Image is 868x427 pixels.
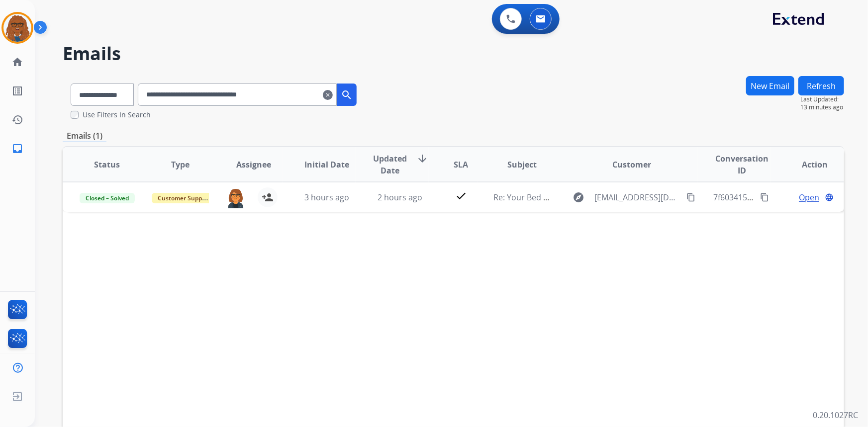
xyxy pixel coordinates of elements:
[11,85,23,97] mat-icon: list_alt
[686,193,695,202] mat-icon: content_copy
[799,191,819,203] span: Open
[236,159,271,171] span: Assignee
[226,187,246,208] img: agent-avatar
[760,193,769,202] mat-icon: content_copy
[800,95,844,103] span: Last Updated:
[11,143,23,155] mat-icon: inbox
[83,110,151,120] label: Use Filters In Search
[613,159,652,171] span: Customer
[304,159,349,171] span: Initial Date
[94,159,120,171] span: Status
[455,190,467,202] mat-icon: check
[80,193,135,203] span: Closed – Solved
[813,409,858,421] p: 0.20.1027RC
[573,191,585,203] mat-icon: explore
[372,153,408,176] span: Updated Date
[595,191,681,203] span: [EMAIL_ADDRESS][DOMAIN_NAME]
[825,193,834,202] mat-icon: language
[713,153,770,176] span: Conversation ID
[304,192,349,203] span: 3 hours ago
[378,192,422,203] span: 2 hours ago
[63,130,106,142] p: Emails (1)
[494,192,672,203] span: Re: Your Bed Bath & Beyond virtual card is here
[3,14,31,42] img: avatar
[800,103,844,111] span: 13 minutes ago
[262,191,274,203] mat-icon: person_add
[11,56,23,68] mat-icon: home
[171,159,190,171] span: Type
[11,114,23,126] mat-icon: history
[341,89,353,101] mat-icon: search
[416,153,428,165] mat-icon: arrow_downward
[746,76,794,95] button: New Email
[798,76,844,95] button: Refresh
[454,159,468,171] span: SLA
[323,89,333,101] mat-icon: clear
[713,192,863,203] span: 7f603415-44f5-4e8c-9772-ed1d119bbb1f
[771,147,844,182] th: Action
[63,44,844,64] h2: Emails
[152,193,216,203] span: Customer Support
[507,159,537,171] span: Subject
